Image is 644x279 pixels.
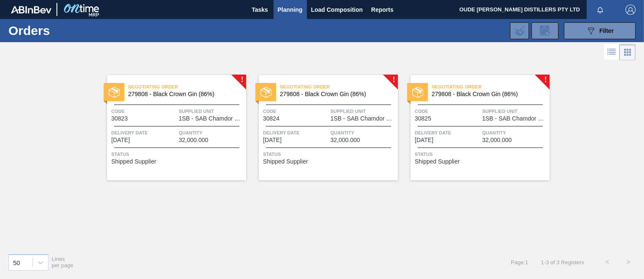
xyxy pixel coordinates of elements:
[179,129,244,137] span: Quantity
[111,107,177,115] span: Code
[597,252,618,273] button: <
[330,115,396,122] span: 1SB - SAB Chamdor Brewery
[263,150,396,158] span: Status
[11,6,51,13] img: TNhmsLtSVTkK8tSr43FrP2fwEKptu5GPRR3wAAAABJRU5ErkJggg==
[330,137,360,143] span: 32,000.000
[111,137,130,143] span: 08/26/2025
[128,91,239,97] span: 279808 - Black Crown Gin (86%)
[371,5,394,15] span: Reports
[263,129,328,137] span: Delivery Date
[263,158,308,165] span: Shipped Supplier
[432,91,543,97] span: 279808 - Black Crown Gin (86%)
[482,137,512,143] span: 32,000.000
[625,5,636,15] img: Logout
[263,115,279,122] span: 30824
[251,5,269,15] span: Tasks
[618,252,639,273] button: >
[246,75,398,180] a: !statusNegotiating Order279808 - Black Crown Gin (86%)Code30824Supplied Unit1SB - SAB Chamdor Bre...
[179,115,244,122] span: 1SB - SAB Chamdor Brewery
[111,129,177,137] span: Delivery Date
[94,75,246,180] a: !statusNegotiating Order279808 - Black Crown Gin (86%)Code30823Supplied Unit1SB - SAB Chamdor Bre...
[415,137,433,143] span: 08/26/2025
[111,115,128,122] span: 30823
[412,87,423,98] img: status
[564,22,636,39] button: Filter
[128,83,246,91] span: Negotiating Order
[260,87,271,98] img: status
[604,44,620,60] div: List Vision
[179,137,208,143] span: 32,000.000
[330,129,396,137] span: Quantity
[280,83,398,91] span: Negotiating Order
[541,259,584,266] span: 1 - 3 of 3 Registers
[111,158,156,165] span: Shipped Supplier
[111,150,244,158] span: Status
[263,137,282,143] span: 08/26/2025
[620,44,636,60] div: Card Vision
[531,22,558,39] div: Order Review Request
[482,107,547,115] span: Supplied Unit
[587,4,614,16] button: Notifications
[52,256,74,268] span: Lines per page
[280,91,391,97] span: 279808 - Black Crown Gin (86%)
[415,129,480,137] span: Delivery Date
[330,107,396,115] span: Supplied Unit
[398,75,550,180] a: !statusNegotiating Order279808 - Black Crown Gin (86%)Code30825Supplied Unit1SB - SAB Chamdor Bre...
[415,150,547,158] span: Status
[13,259,20,266] div: 50
[278,5,303,15] span: Planning
[8,26,129,35] h1: Orders
[263,107,328,115] span: Code
[510,22,529,39] div: Import Order Negotiation
[599,27,614,34] span: Filter
[432,83,550,91] span: Negotiating Order
[311,5,363,15] span: Load Composition
[482,129,547,137] span: Quantity
[415,115,431,122] span: 30825
[179,107,244,115] span: Supplied Unit
[511,259,528,266] span: Page : 1
[415,158,460,165] span: Shipped Supplier
[415,107,480,115] span: Code
[109,87,120,98] img: status
[482,115,547,122] span: 1SB - SAB Chamdor Brewery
